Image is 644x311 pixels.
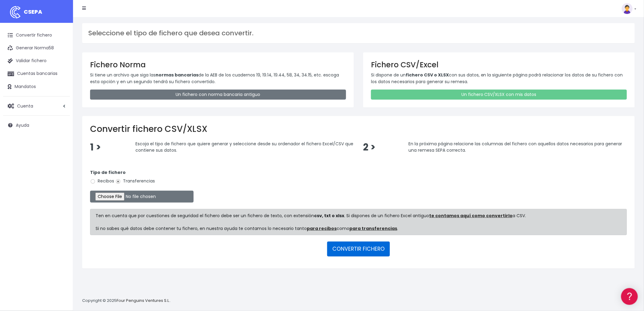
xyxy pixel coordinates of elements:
a: para transferencias [350,225,397,231]
span: Cuenta [17,103,33,109]
a: Convertir fichero [3,29,70,42]
strong: csv, txt o xlsx [314,213,345,219]
img: logo [8,5,23,20]
button: CONVERTIR FICHERO [327,242,390,256]
h3: Seleccione el tipo de fichero que desea convertir. [88,29,629,37]
p: Si tiene un archivo que siga las de la AEB de los cuadernos 19, 19.14, 19.44, 58, 34, 34.15, etc.... [90,72,346,85]
a: Un fichero con norma bancaria antiguo [90,90,346,100]
span: Escoja el tipo de fichero que quiere generar y seleccione desde su ordenador el fichero Excel/CSV... [135,141,353,154]
label: Transferencias [115,178,155,184]
a: Cuentas bancarias [3,67,70,80]
h3: Fichero Norma [90,60,346,69]
a: Mandatos [3,80,70,93]
span: Ayuda [16,122,29,128]
a: Un fichero CSV/XLSX con mis datos [371,90,627,100]
a: para recibos [307,225,337,231]
div: Convertir ficheros [6,67,116,73]
div: Programadores [6,146,116,152]
p: Copyright © 2025 . [82,298,171,304]
button: Contáctanos [6,163,116,174]
span: CSEPA [24,8,42,16]
div: Ten en cuenta que por cuestiones de seguridad el fichero debe ser un fichero de texto, con extens... [90,209,627,235]
p: Si dispone de un con sus datos, en la siguiente página podrá relacionar los datos de su fichero c... [371,72,627,85]
span: 1 > [90,141,101,154]
a: Validar fichero [3,55,70,67]
a: Problemas habituales [6,87,116,96]
a: te contamos aquí como convertirlo [429,213,513,219]
a: POWERED BY ENCHANT [84,175,117,181]
h2: Convertir fichero CSV/XLSX [90,124,627,134]
a: Formatos [6,77,116,87]
a: Información general [6,52,116,61]
strong: normas bancarias [156,72,198,78]
label: Recibos [90,178,114,184]
div: Información general [6,42,116,48]
a: General [6,131,116,140]
a: API [6,156,116,165]
a: Four Penguins Ventures S.L. [117,298,170,303]
span: En la próxima página relacione las columnas del fichero con aquellos datos necesarios para genera... [408,141,622,154]
a: Cuenta [3,100,70,112]
h3: Fichero CSV/Excel [371,60,627,69]
a: Generar Norma58 [3,42,70,55]
div: Facturación [6,121,116,127]
strong: fichero CSV o XLSX [406,72,449,78]
a: Ayuda [3,119,70,132]
a: Videotutoriales [6,96,116,105]
span: 2 > [363,141,376,154]
img: profile [622,3,633,14]
a: Perfiles de empresas [6,105,116,115]
strong: Tipo de fichero [90,169,126,175]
